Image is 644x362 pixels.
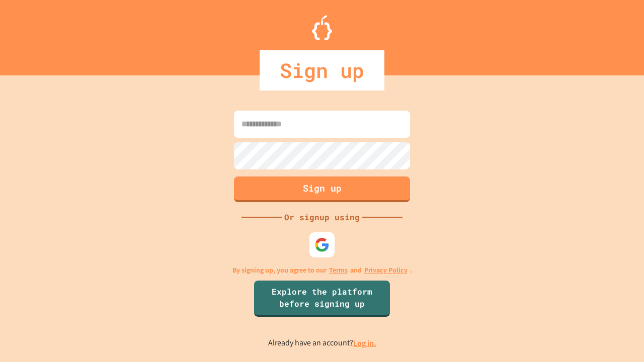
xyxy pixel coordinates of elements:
[353,338,376,348] a: Log in.
[312,15,332,40] img: Logo.svg
[282,211,362,223] div: Or signup using
[364,265,408,276] a: Privacy Policy
[560,278,634,321] iframe: chat widget
[329,265,348,276] a: Terms
[234,176,410,202] button: Sign up
[602,322,634,352] iframe: chat widget
[260,50,384,90] div: Sign up
[268,337,376,349] p: Already have an account?
[314,237,330,252] img: google-icon.svg
[232,265,412,276] p: By signing up, you agree to our and .
[254,281,390,317] a: Explore the platform before signing up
